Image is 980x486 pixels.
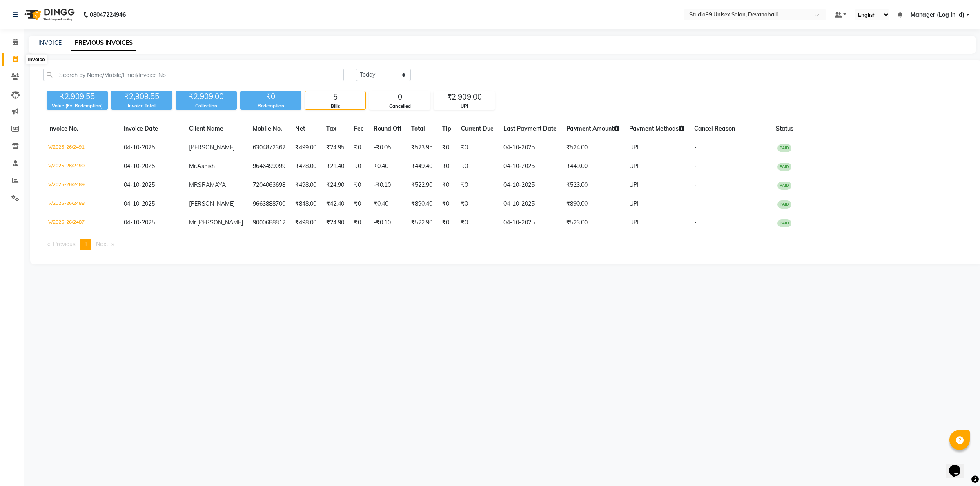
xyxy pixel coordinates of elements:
span: PAID [777,144,791,152]
span: RAMAYA [202,181,226,189]
span: 04-10-2025 [124,200,155,207]
td: ₹890.00 [561,195,624,213]
div: ₹0 [240,91,301,102]
span: Tax [326,125,336,132]
td: V/2025-26/2488 [43,195,119,213]
span: - [694,144,697,151]
td: ₹42.40 [321,195,349,213]
td: ₹890.40 [406,195,437,213]
span: Total [411,125,425,132]
span: Ashish [197,162,215,170]
b: 08047224946 [90,3,126,26]
td: ₹24.95 [321,138,349,158]
td: ₹0 [456,213,499,232]
td: 6304872362 [248,138,290,158]
span: UPI [629,181,639,189]
span: Manager (Log In Id) [911,11,964,19]
div: Invoice Total [111,102,172,109]
input: Search by Name/Mobile/Email/Invoice No [43,69,344,81]
span: Last Payment Date [503,125,557,132]
td: ₹0 [437,176,456,195]
td: -₹0.10 [369,213,406,232]
td: ₹0 [349,157,369,176]
div: ₹2,909.55 [111,91,172,102]
a: INVOICE [38,39,62,47]
td: -₹0.10 [369,176,406,195]
nav: Pagination [43,239,969,250]
td: ₹522.90 [406,213,437,232]
td: ₹523.00 [561,213,624,232]
div: Collection [176,102,237,109]
span: Mr. [189,219,197,226]
td: ₹449.00 [561,157,624,176]
span: [PERSON_NAME] [189,144,235,151]
td: 9646499099 [248,157,290,176]
span: Current Due [461,125,494,132]
td: 04-10-2025 [499,213,561,232]
td: ₹0 [349,213,369,232]
td: ₹524.00 [561,138,624,158]
div: 5 [305,91,365,103]
span: - [694,162,697,170]
td: ₹449.40 [406,157,437,176]
span: PAID [777,163,791,171]
td: ₹848.00 [290,195,321,213]
td: ₹0 [456,157,499,176]
span: PAID [777,182,791,190]
td: 04-10-2025 [499,138,561,158]
span: PAID [777,200,791,209]
span: PAID [777,219,791,227]
td: ₹0 [349,176,369,195]
div: ₹2,909.00 [176,91,237,102]
span: - [694,219,697,226]
td: ₹498.00 [290,176,321,195]
td: ₹0 [349,138,369,158]
td: ₹0 [456,176,499,195]
span: Fee [354,125,364,132]
span: - [694,181,697,189]
span: 1 [84,240,87,248]
span: Tip [442,125,451,132]
img: logo [21,3,77,26]
span: Mr. [189,162,197,170]
span: Client Name [189,125,223,132]
td: ₹0.40 [369,195,406,213]
td: ₹0 [456,138,499,158]
span: Round Off [374,125,401,132]
td: ₹24.90 [321,176,349,195]
div: ₹2,909.55 [47,91,108,102]
div: UPI [434,103,494,110]
span: UPI [629,162,639,170]
td: ₹498.00 [290,213,321,232]
span: Status [776,125,793,132]
span: UPI [629,200,639,207]
div: Cancelled [370,103,430,110]
td: V/2025-26/2487 [43,213,119,232]
span: - [694,200,697,207]
td: V/2025-26/2489 [43,176,119,195]
span: Payment Methods [629,125,684,132]
td: V/2025-26/2490 [43,157,119,176]
span: [PERSON_NAME] [197,219,243,226]
td: ₹523.95 [406,138,437,158]
td: ₹499.00 [290,138,321,158]
td: ₹0 [437,213,456,232]
td: ₹523.00 [561,176,624,195]
div: 0 [370,91,430,103]
span: UPI [629,144,639,151]
td: 04-10-2025 [499,195,561,213]
span: Net [295,125,305,132]
div: Redemption [240,102,301,109]
div: ₹2,909.00 [434,91,494,103]
div: Bills [305,103,365,110]
span: 04-10-2025 [124,219,155,226]
span: Previous [53,240,76,248]
td: ₹24.90 [321,213,349,232]
td: ₹522.90 [406,176,437,195]
td: 04-10-2025 [499,176,561,195]
iframe: chat widget [946,453,972,478]
td: 9000688812 [248,213,290,232]
td: ₹0 [437,138,456,158]
td: 04-10-2025 [499,157,561,176]
span: [PERSON_NAME] [189,200,235,207]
